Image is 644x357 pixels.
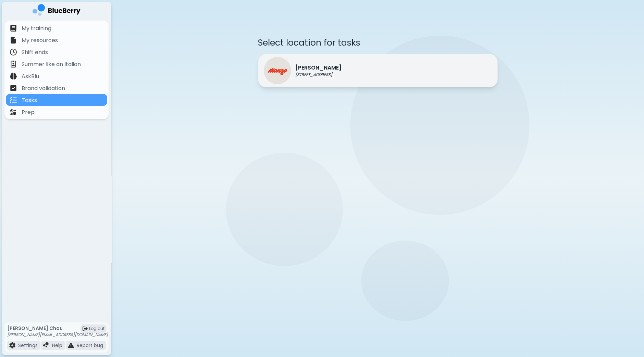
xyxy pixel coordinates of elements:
[77,342,103,348] p: Report bug
[264,57,291,84] img: Monzo logo
[22,48,48,57] p: Shift ends
[10,37,17,44] img: file icon
[68,342,74,348] img: file icon
[295,64,342,72] p: [PERSON_NAME]
[295,72,342,77] p: [STREET_ADDRESS]
[7,325,108,331] p: [PERSON_NAME] Chau
[52,342,62,348] p: Help
[10,85,17,91] img: file icon
[9,342,15,348] img: file icon
[18,342,38,348] p: Settings
[43,342,49,348] img: file icon
[22,108,35,116] p: Prep
[258,37,498,48] p: Select location for tasks
[10,73,17,79] img: file icon
[10,49,17,56] img: file icon
[22,36,58,45] p: My resources
[10,61,17,67] img: file icon
[83,326,88,331] img: logout
[10,109,17,115] img: file icon
[22,96,37,104] p: Tasks
[22,84,65,93] p: Brand validation
[22,24,51,33] p: My training
[22,72,39,81] p: AskBlu
[10,25,17,32] img: file icon
[33,4,80,18] img: company logo
[10,97,17,103] img: file icon
[7,332,108,337] p: [PERSON_NAME][EMAIL_ADDRESS][DOMAIN_NAME]
[89,326,104,331] span: Log out
[22,60,81,69] p: Summer like an Italian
